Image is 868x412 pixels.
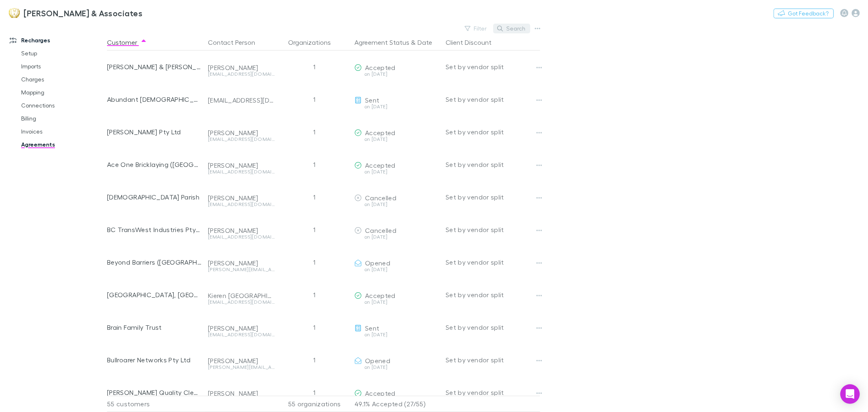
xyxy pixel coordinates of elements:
div: Set by vendor split [446,278,540,311]
div: [PERSON_NAME] [208,226,275,234]
a: Charges [13,73,112,86]
div: Set by vendor split [446,148,540,181]
div: 1 [278,246,351,278]
button: Client Discount [446,34,501,50]
div: on [DATE] [354,137,439,142]
div: [PERSON_NAME] [208,129,275,137]
div: 1 [278,213,351,246]
div: [PERSON_NAME] & [PERSON_NAME] [107,50,201,83]
a: Agreements [13,138,112,151]
div: Set by vendor split [446,116,540,148]
div: on [DATE] [354,169,439,174]
button: Agreement Status [354,34,409,50]
span: Accepted [365,291,396,299]
a: Connections [13,99,112,112]
div: Set by vendor split [446,311,540,344]
span: Cancelled [365,226,396,234]
div: [PERSON_NAME] Pty Ltd [107,116,201,148]
div: Set by vendor split [446,246,540,278]
div: on [DATE] [354,300,439,305]
div: 1 [278,344,351,376]
div: on [DATE] [354,202,439,207]
button: Search [493,24,530,33]
div: [PERSON_NAME][EMAIL_ADDRESS][DOMAIN_NAME] [208,365,275,370]
div: [DEMOGRAPHIC_DATA] Parish [107,181,201,213]
div: Set by vendor split [446,376,540,409]
div: [PERSON_NAME] [208,161,275,169]
div: 55 organizations [278,396,351,412]
span: Sent [365,324,379,332]
div: Ace One Bricklaying ([GEOGRAPHIC_DATA]) Pty Ltd [107,148,201,181]
div: 1 [278,376,351,409]
div: [PERSON_NAME] [208,194,275,202]
div: [EMAIL_ADDRESS][DOMAIN_NAME] [208,96,275,104]
span: Accepted [365,389,396,397]
div: Beyond Barriers ([GEOGRAPHIC_DATA]) Pty Ltd [107,246,201,278]
div: [PERSON_NAME] [208,357,275,365]
span: Cancelled [365,194,396,202]
div: [PERSON_NAME] Quality Cleans Pty Ltd [107,376,201,409]
div: Set by vendor split [446,83,540,116]
p: 49.1% Accepted (27/55) [354,396,439,412]
button: Got Feedback? [774,9,834,18]
span: Accepted [365,129,396,136]
a: Setup [13,47,112,60]
div: Set by vendor split [446,213,540,246]
div: 1 [278,278,351,311]
button: Filter [461,24,492,33]
div: 1 [278,181,351,213]
div: Kieren [GEOGRAPHIC_DATA] [208,291,275,300]
div: 1 [278,116,351,148]
div: [PERSON_NAME] [208,389,275,397]
div: 1 [278,148,351,181]
div: Bullroarer Networks Pty Ltd [107,344,201,376]
a: [PERSON_NAME] & Associates [3,3,147,23]
div: Abundant [DEMOGRAPHIC_DATA] [107,83,201,116]
div: [PERSON_NAME] [208,324,275,332]
div: [EMAIL_ADDRESS][DOMAIN_NAME] [208,332,275,337]
div: BC TransWest Industries Pty Ltd [107,213,201,246]
div: on [DATE] [354,234,439,239]
span: Opened [365,357,390,364]
div: [PERSON_NAME][EMAIL_ADDRESS][PERSON_NAME][PERSON_NAME][DOMAIN_NAME] [208,267,275,272]
h3: [PERSON_NAME] & Associates [24,8,142,18]
a: Imports [13,60,112,73]
a: Recharges [2,34,112,47]
span: Opened [365,259,390,267]
div: [EMAIL_ADDRESS][DOMAIN_NAME] [208,72,275,77]
div: on [DATE] [354,72,439,77]
span: Accepted [365,161,396,169]
div: on [DATE] [354,332,439,337]
button: Date [418,34,432,50]
span: Accepted [365,64,396,71]
div: Set by vendor split [446,50,540,83]
div: [PERSON_NAME] [208,259,275,267]
div: [PERSON_NAME] [208,64,275,72]
div: on [DATE] [354,365,439,370]
button: Customer [107,34,147,50]
div: & [354,34,439,50]
div: Brain Family Trust [107,311,201,344]
div: 1 [278,50,351,83]
div: [GEOGRAPHIC_DATA], [GEOGRAPHIC_DATA] [107,278,201,311]
button: Contact Person [208,34,265,50]
button: Organizations [289,34,341,50]
div: Set by vendor split [446,344,540,376]
div: Open Intercom Messenger [840,384,860,404]
div: 1 [278,311,351,344]
div: [EMAIL_ADDRESS][DOMAIN_NAME] [208,202,275,207]
div: 55 customers [107,396,205,412]
div: 1 [278,83,351,116]
div: [EMAIL_ADDRESS][DOMAIN_NAME] [208,234,275,239]
div: Set by vendor split [446,181,540,213]
img: Moroney & Associates 's Logo [8,8,20,18]
a: Mapping [13,86,112,99]
div: [EMAIL_ADDRESS][DOMAIN_NAME] [208,300,275,305]
div: [EMAIL_ADDRESS][DOMAIN_NAME] [208,137,275,142]
span: Sent [365,96,379,104]
div: [EMAIL_ADDRESS][DOMAIN_NAME] [208,169,275,174]
a: Billing [13,112,112,125]
a: Invoices [13,125,112,138]
div: on [DATE] [354,267,439,272]
div: on [DATE] [354,104,439,109]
